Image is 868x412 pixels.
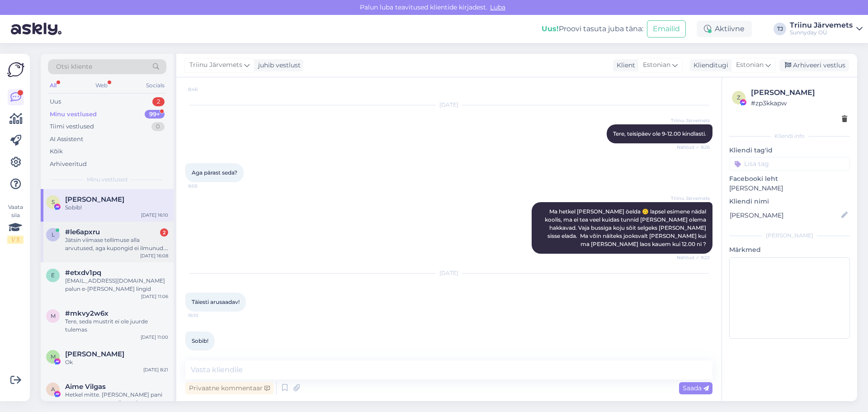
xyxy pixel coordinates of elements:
[50,97,61,106] div: Uus
[50,110,97,119] div: Minu vestlused
[151,122,165,131] div: 0
[737,94,741,101] span: z
[542,24,559,33] b: Uus!
[140,252,168,259] div: [DATE] 16:08
[189,60,242,70] span: Triinu Järvemets
[51,386,55,393] span: A
[50,160,87,169] div: Arhiveeritud
[51,353,56,360] span: M
[52,199,55,205] span: S
[94,80,109,91] div: Web
[730,210,840,220] input: Lisa nimi
[676,254,710,261] span: Nähtud ✓ 9:22
[255,61,301,70] div: juhib vestlust
[52,231,55,238] span: l
[683,384,709,392] span: Saada
[7,61,24,78] img: Askly Logo
[751,87,847,98] div: [PERSON_NAME]
[141,212,168,218] div: [DATE] 16:10
[50,122,94,131] div: Tiimi vestlused
[613,130,706,137] span: Tere, teisipäev ole 9-12.00 kindlasti.
[152,97,165,106] div: 2
[736,60,764,70] span: Estonian
[613,61,635,70] div: Klient
[790,22,853,29] div: Triinu Järvemets
[729,132,850,140] div: Kliendi info
[676,144,710,151] span: Nähtud ✓ 8:26
[51,272,55,279] span: e
[643,60,670,70] span: Estonian
[188,86,222,93] span: 8:46
[160,228,168,237] div: 2
[192,298,240,305] span: Täiesti arusaadav!
[545,208,708,247] span: Ma hetkel [PERSON_NAME] öelda 🙃 lapsel esimene nädal koolis, ma ei tea veel kuidas tunnid [PERSON...
[143,366,168,373] div: [DATE] 8:21
[790,29,853,36] div: Sunnyday OÜ
[188,351,222,358] span: 16:10
[144,80,166,91] div: Socials
[50,135,83,144] div: AI Assistent
[690,61,728,70] div: Klienditugi
[779,59,849,71] div: Arhiveeri vestlus
[729,157,850,170] input: Lisa tag
[65,358,168,366] div: Ok
[192,169,237,176] span: Aga pärast seda?
[751,98,847,108] div: # zp3kkapw
[185,101,712,109] div: [DATE]
[192,337,208,344] span: Sobib!
[87,175,127,184] span: Minu vestlused
[65,309,108,317] span: #mkvy2w6x
[542,24,643,34] div: Proovi tasuta juba täna:
[141,334,168,341] div: [DATE] 11:00
[729,174,850,184] p: Facebooki leht
[65,269,101,277] span: #etxdv1pq
[185,269,712,277] div: [DATE]
[141,293,168,300] div: [DATE] 11:06
[65,350,124,358] span: Margit Salk
[188,312,222,319] span: 16:10
[487,3,508,11] span: Luba
[48,80,58,91] div: All
[671,195,710,202] span: Triinu Järvemets
[65,195,124,204] span: Sirel Rootsma
[50,147,63,156] div: Kõik
[729,184,850,193] p: [PERSON_NAME]
[65,383,106,391] span: Aime Vilgas
[188,183,222,189] span: 9:05
[65,277,168,293] div: [EMAIL_ADDRESS][DOMAIN_NAME] palun e-[PERSON_NAME] lingid
[65,236,168,252] div: Jätsin viimase tellimuse alla arvutused, aga kupongid ei ilmunud. Kas oskate palun öelda, kas teg...
[7,203,24,244] div: Vaata siia
[51,313,56,319] span: m
[790,22,863,36] a: Triinu JärvemetsSunnyday OÜ
[65,317,168,334] div: Tere, seda mustrit ei ole juurde tulemas
[729,245,850,255] p: Märkmed
[65,228,100,236] span: #le6apxru
[65,391,168,407] div: Hetkel mitte. [PERSON_NAME] pani oma tegevuse pausile, saab osta ainult vanasid numbreid.
[647,20,686,38] button: Emailid
[729,146,850,155] p: Kliendi tag'id
[729,197,850,206] p: Kliendi nimi
[56,62,92,71] span: Otsi kliente
[697,21,752,37] div: Aktiivne
[145,110,165,119] div: 99+
[65,204,168,212] div: Sobib!
[7,236,24,244] div: 1 / 3
[729,232,850,240] div: [PERSON_NAME]
[774,23,786,35] div: TJ
[185,382,274,394] div: Privaatne kommentaar
[671,117,710,124] span: Triinu Järvemets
